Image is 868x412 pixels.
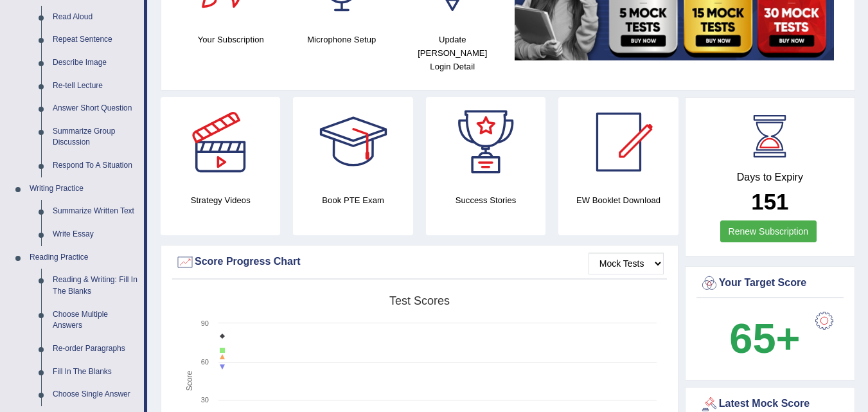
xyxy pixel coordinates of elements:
[185,371,194,391] tspan: Score
[700,274,840,293] div: Your Target Score
[47,154,144,177] a: Respond To A Situation
[182,33,280,46] h4: Your Subscription
[47,200,144,223] a: Summarize Written Text
[47,337,144,361] a: Re-order Paragraphs
[293,193,412,207] h4: Book PTE Exam
[47,361,144,384] a: Fill In The Blanks
[201,358,209,366] text: 60
[751,189,788,214] b: 151
[700,172,840,183] h4: Days to Expiry
[47,120,144,154] a: Summarize Group Discussion
[47,269,144,303] a: Reading & Writing: Fill In The Blanks
[47,383,144,406] a: Choose Single Answer
[47,303,144,337] a: Choose Multiple Answers
[47,51,144,75] a: Describe Image
[47,28,144,51] a: Repeat Sentence
[201,396,209,404] text: 30
[403,33,502,73] h4: Update [PERSON_NAME] Login Detail
[389,294,450,307] tspan: Test scores
[175,253,664,272] div: Score Progress Chart
[201,319,209,327] text: 90
[729,315,800,362] b: 65+
[47,6,144,29] a: Read Aloud
[24,246,144,269] a: Reading Practice
[720,220,817,242] a: Renew Subscription
[426,193,545,207] h4: Success Stories
[161,193,280,207] h4: Strategy Videos
[24,177,144,201] a: Writing Practice
[47,97,144,120] a: Answer Short Question
[558,193,678,207] h4: EW Booklet Download
[47,75,144,98] a: Re-tell Lecture
[293,33,391,46] h4: Microphone Setup
[47,223,144,246] a: Write Essay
